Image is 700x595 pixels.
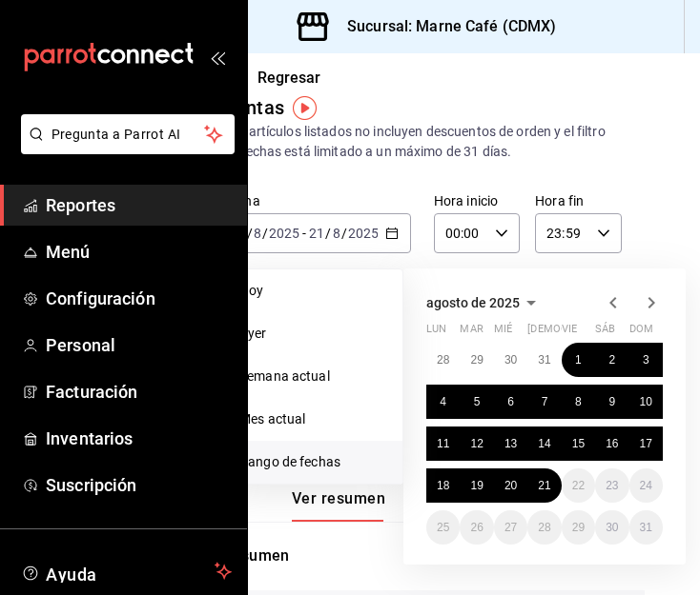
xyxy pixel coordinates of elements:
button: 26 de agosto de 2025 [460,510,493,545]
abbr: 26 de agosto de 2025 [470,521,483,534]
button: 5 de agosto de 2025 [460,385,493,419]
button: 22 de agosto de 2025 [562,468,595,503]
abbr: sábado [595,323,615,343]
span: Facturación [46,379,232,405]
div: navigation tabs [292,489,513,522]
button: 28 de agosto de 2025 [527,510,561,545]
span: Reportes [46,192,232,218]
button: 1 de agosto de 2025 [562,343,595,377]
input: ---- [268,226,300,241]
input: -- [332,226,341,241]
h3: Sucursal: Marne Café (CDMX) [332,15,557,38]
button: 18 de agosto de 2025 [426,468,460,503]
button: 23 de agosto de 2025 [595,468,628,503]
button: 25 de agosto de 2025 [426,510,460,545]
abbr: 29 de julio de 2025 [470,353,483,367]
button: 24 de agosto de 2025 [629,468,663,503]
abbr: 3 de agosto de 2025 [643,353,649,367]
abbr: miércoles [494,323,512,343]
abbr: jueves [527,323,640,343]
input: -- [253,226,262,241]
abbr: 16 de agosto de 2025 [606,437,618,450]
abbr: 20 de agosto de 2025 [504,479,517,492]
abbr: 24 de agosto de 2025 [640,479,652,492]
abbr: lunes [426,323,446,343]
span: Ayer [239,324,387,344]
button: 16 de agosto de 2025 [595,426,628,461]
span: Rango de fechas [239,452,387,472]
span: Suscripción [46,472,232,498]
button: 29 de julio de 2025 [460,343,493,377]
abbr: 9 de agosto de 2025 [608,395,615,408]
button: Tooltip marker [293,96,317,120]
span: Personal [46,332,232,358]
button: 10 de agosto de 2025 [629,385,663,419]
button: 13 de agosto de 2025 [494,426,527,461]
label: Fecha [223,194,411,208]
span: Regresar [257,69,320,87]
abbr: domingo [629,323,653,343]
button: agosto de 2025 [426,291,543,314]
button: 12 de agosto de 2025 [460,426,493,461]
abbr: viernes [562,323,577,343]
abbr: martes [460,323,483,343]
abbr: 11 de agosto de 2025 [437,437,449,450]
abbr: 7 de agosto de 2025 [542,395,548,408]
button: 30 de agosto de 2025 [595,510,628,545]
button: 6 de agosto de 2025 [494,385,527,419]
abbr: 13 de agosto de 2025 [504,437,517,450]
abbr: 1 de agosto de 2025 [575,353,582,367]
button: 7 de agosto de 2025 [527,385,561,419]
abbr: 2 de agosto de 2025 [608,353,615,367]
button: 28 de julio de 2025 [426,343,460,377]
span: Semana actual [239,367,387,387]
button: 20 de agosto de 2025 [494,468,527,503]
button: 27 de agosto de 2025 [494,510,527,545]
abbr: 21 de agosto de 2025 [538,479,550,492]
span: / [247,226,253,241]
abbr: 19 de agosto de 2025 [470,479,483,492]
label: Hora inicio [434,194,520,208]
abbr: 15 de agosto de 2025 [572,437,585,450]
span: Menú [46,239,232,265]
button: 15 de agosto de 2025 [562,426,595,461]
span: agosto de 2025 [426,295,520,310]
abbr: 8 de agosto de 2025 [575,395,582,408]
button: 30 de julio de 2025 [494,343,527,377]
abbr: 17 de agosto de 2025 [640,437,652,450]
abbr: 31 de julio de 2025 [538,353,550,367]
span: / [341,226,347,241]
input: -- [308,226,325,241]
button: Pregunta a Parrot AI [21,114,235,154]
button: 3 de agosto de 2025 [629,343,663,377]
span: / [262,226,268,241]
button: 4 de agosto de 2025 [426,385,460,419]
abbr: 22 de agosto de 2025 [572,479,585,492]
button: 8 de agosto de 2025 [562,385,595,419]
button: 19 de agosto de 2025 [460,468,493,503]
abbr: 30 de julio de 2025 [504,353,517,367]
abbr: 27 de agosto de 2025 [504,521,517,534]
span: - [302,226,306,241]
span: Pregunta a Parrot AI [51,125,205,145]
button: 9 de agosto de 2025 [595,385,628,419]
button: Regresar [223,69,320,87]
abbr: 29 de agosto de 2025 [572,521,585,534]
abbr: 18 de agosto de 2025 [437,479,449,492]
abbr: 30 de agosto de 2025 [606,521,618,534]
input: ---- [347,226,380,241]
span: Inventarios [46,426,232,451]
abbr: 23 de agosto de 2025 [606,479,618,492]
span: / [325,226,331,241]
button: Ver resumen [292,489,385,522]
button: 29 de agosto de 2025 [562,510,595,545]
span: Ayuda [46,560,207,583]
span: Hoy [239,281,387,301]
abbr: 4 de agosto de 2025 [440,395,446,408]
button: 17 de agosto de 2025 [629,426,663,461]
abbr: 28 de agosto de 2025 [538,521,550,534]
span: Configuración [46,286,232,311]
abbr: 31 de agosto de 2025 [640,521,652,534]
abbr: 28 de julio de 2025 [437,353,449,367]
a: Pregunta a Parrot AI [13,138,235,158]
